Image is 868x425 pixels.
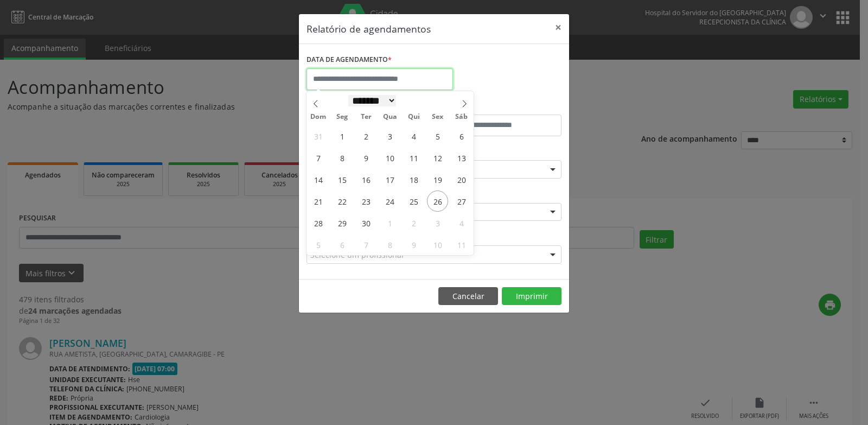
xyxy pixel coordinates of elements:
[547,14,569,41] button: Close
[355,169,376,190] span: Setembro 16, 2025
[450,113,474,120] span: Sáb
[308,234,329,255] span: Outubro 5, 2025
[396,95,432,106] input: Year
[331,147,353,168] span: Setembro 8, 2025
[451,212,472,233] span: Outubro 4, 2025
[427,125,448,147] span: Setembro 5, 2025
[379,147,400,168] span: Setembro 10, 2025
[379,191,400,212] span: Setembro 24, 2025
[331,191,353,212] span: Setembro 22, 2025
[355,125,376,147] span: Setembro 2, 2025
[308,169,329,190] span: Setembro 14, 2025
[402,113,426,120] span: Qui
[403,212,424,233] span: Outubro 2, 2025
[451,169,472,190] span: Setembro 20, 2025
[437,98,561,115] label: ATÉ
[451,147,472,168] span: Setembro 13, 2025
[426,113,450,120] span: Sex
[348,95,396,106] select: Month
[308,191,329,212] span: Setembro 21, 2025
[451,234,472,255] span: Outubro 11, 2025
[379,234,400,255] span: Outubro 8, 2025
[355,234,376,255] span: Outubro 7, 2025
[330,113,354,120] span: Seg
[403,169,424,190] span: Setembro 18, 2025
[502,287,561,306] button: Imprimir
[403,125,424,147] span: Setembro 4, 2025
[307,22,431,36] h5: Relatório de agendamentos
[451,191,472,212] span: Setembro 27, 2025
[307,52,392,68] label: DATA DE AGENDAMENTO
[379,212,400,233] span: Outubro 1, 2025
[403,234,424,255] span: Outubro 9, 2025
[427,234,448,255] span: Outubro 10, 2025
[308,212,329,233] span: Setembro 28, 2025
[379,125,400,147] span: Setembro 3, 2025
[355,147,376,168] span: Setembro 9, 2025
[331,212,353,233] span: Setembro 29, 2025
[427,212,448,233] span: Outubro 3, 2025
[308,125,329,147] span: Agosto 31, 2025
[378,113,402,120] span: Qua
[427,169,448,190] span: Setembro 19, 2025
[427,191,448,212] span: Setembro 26, 2025
[355,191,376,212] span: Setembro 23, 2025
[403,191,424,212] span: Setembro 25, 2025
[331,169,353,190] span: Setembro 15, 2025
[379,169,400,190] span: Setembro 17, 2025
[427,147,448,168] span: Setembro 12, 2025
[354,113,378,120] span: Ter
[451,125,472,147] span: Setembro 6, 2025
[331,234,353,255] span: Outubro 6, 2025
[403,147,424,168] span: Setembro 11, 2025
[307,113,330,120] span: Dom
[438,287,498,306] button: Cancelar
[308,147,329,168] span: Setembro 7, 2025
[355,212,376,233] span: Setembro 30, 2025
[331,125,353,147] span: Setembro 1, 2025
[310,249,404,261] span: Selecione um profissional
